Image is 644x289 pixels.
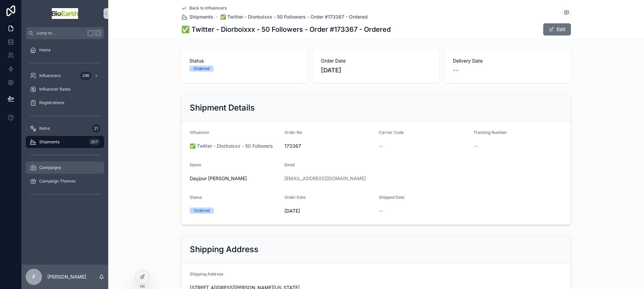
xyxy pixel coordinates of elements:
span: Dayjour [PERSON_NAME] [190,175,279,182]
div: 296 [80,72,91,80]
span: Jump to... [36,30,85,36]
h1: ✅ Twitter - Diorboixxx - 50 Followers - Order #173367 - Ordered [181,25,391,34]
span: Name [190,162,201,167]
span: -- [453,66,458,75]
iframe: Spotlight [1,32,13,45]
span: [DATE] [284,208,374,214]
a: Influencer Rates [26,83,104,95]
a: Shipments [181,14,213,20]
span: Registrations [39,100,64,105]
span: Carrier Code [379,130,404,135]
div: 207 [89,138,100,146]
div: 21 [92,124,100,133]
div: Ordered [194,208,210,214]
span: Shipments [39,139,60,145]
button: Jump to...K [26,27,104,39]
h2: Shipment Details [190,102,255,113]
a: Registrations [26,97,104,109]
a: ✅ Twitter - Diorboixxx - 50 Followers - Order #173367 - Ordered [220,14,368,20]
span: Influencer Rates [39,87,70,92]
span: K [95,30,101,36]
span: -- [379,208,383,214]
span: [DATE] [321,66,431,75]
button: Edit [543,23,571,35]
span: Email [284,162,295,167]
span: Influencers [39,73,61,78]
span: F [32,273,36,281]
a: Items21 [26,122,104,135]
span: Influencer [190,130,209,135]
h2: Shipping Address [190,244,258,255]
a: ✅ Twitter - Diorboixxx - 50 Followers [190,143,273,149]
span: Delivery Date [453,57,563,64]
img: App logo [52,8,78,19]
a: Home [26,44,104,56]
span: Shipped Date [379,195,405,200]
a: Campaign Themes [26,175,104,187]
a: Campaigns [26,162,104,174]
span: Order No [284,130,302,135]
span: Order Date [321,57,431,64]
div: scrollable content [22,39,108,208]
span: Shipping Address [190,271,223,276]
a: Back to Influencers [181,5,227,11]
span: Status [190,195,202,200]
span: Tracking Number [474,130,507,135]
span: Items [39,126,50,131]
a: Influencers296 [26,70,104,82]
span: -- [379,143,383,149]
span: Back to Influencers [189,5,227,11]
span: Campaign Themes [39,178,75,184]
a: [EMAIL_ADDRESS][DOMAIN_NAME] [284,175,366,182]
div: Ordered [193,66,209,72]
a: Shipments207 [26,136,104,148]
span: Order Date [284,195,306,200]
p: [PERSON_NAME] [47,273,86,280]
span: Campaigns [39,165,61,170]
span: -- [474,143,478,149]
span: 173367 [284,143,374,149]
span: Status [189,57,299,64]
span: Home [39,47,51,53]
span: Shipments [189,14,213,20]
